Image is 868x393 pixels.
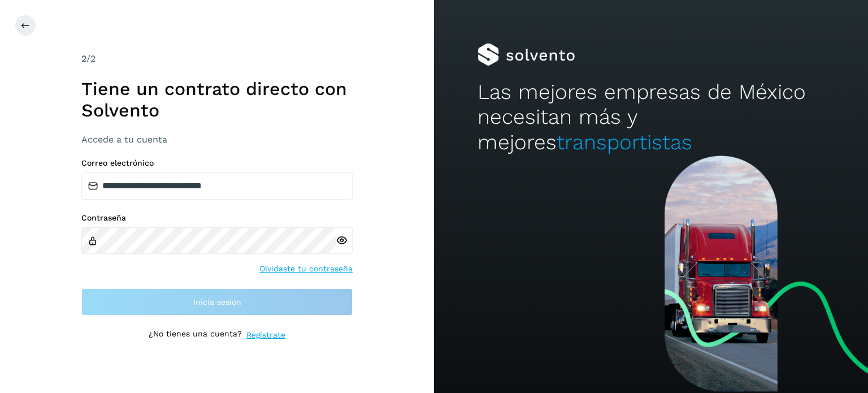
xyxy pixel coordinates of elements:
h3: Accede a tu cuenta [81,134,353,145]
button: Inicia sesión [81,288,353,316]
a: Regístrate [246,329,285,341]
p: ¿No tienes una cuenta? [149,329,242,341]
label: Correo electrónico [81,158,353,168]
span: transportistas [557,130,692,154]
span: 2 [81,53,86,64]
h2: Las mejores empresas de México necesitan más y mejores [478,80,824,155]
div: /2 [81,52,353,66]
span: Inicia sesión [193,298,241,306]
label: Contraseña [81,213,353,223]
a: Olvidaste tu contraseña [259,263,353,275]
h1: Tiene un contrato directo con Solvento [81,78,353,122]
